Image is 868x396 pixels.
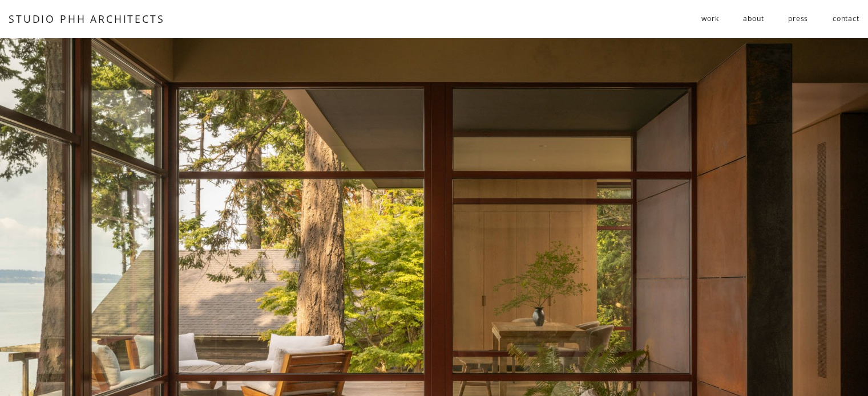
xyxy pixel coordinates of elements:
a: STUDIO PHH ARCHITECTS [9,12,164,26]
a: about [743,10,764,28]
a: folder dropdown [701,10,718,28]
a: press [788,10,808,28]
a: contact [833,10,859,28]
span: work [701,10,718,27]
